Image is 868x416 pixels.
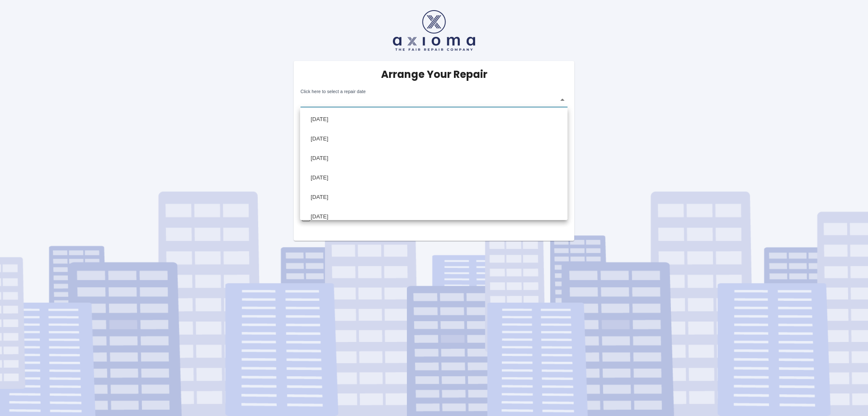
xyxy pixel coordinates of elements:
li: [DATE] [302,149,565,168]
li: [DATE] [302,110,565,129]
li: [DATE] [302,207,565,226]
li: [DATE] [302,168,565,187]
li: [DATE] [302,187,565,207]
li: [DATE] [302,129,565,149]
